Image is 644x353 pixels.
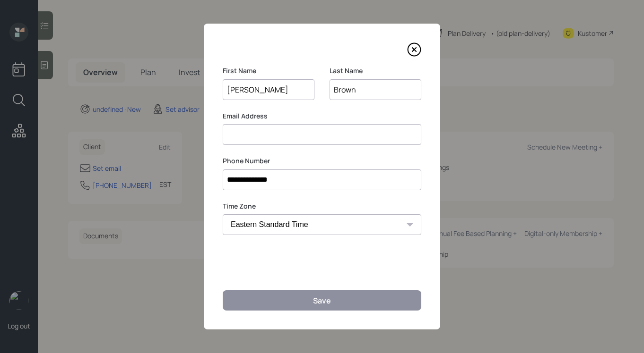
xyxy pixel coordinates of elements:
label: Time Zone [223,202,421,211]
label: First Name [223,66,314,76]
label: Phone Number [223,156,421,166]
div: Save [313,295,331,306]
label: Email Address [223,111,421,121]
label: Last Name [330,66,421,76]
button: Save [223,290,421,311]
